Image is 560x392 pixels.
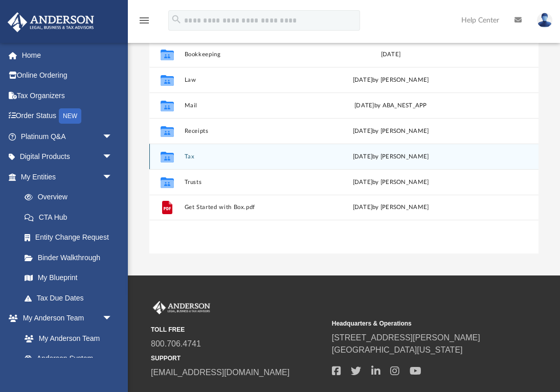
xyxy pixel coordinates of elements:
span: arrow_drop_down [102,126,123,147]
div: [DATE] by [PERSON_NAME] [324,127,458,136]
small: Headquarters & Operations [332,319,506,328]
a: [EMAIL_ADDRESS][DOMAIN_NAME] [151,368,289,377]
a: Overview [14,187,128,207]
a: Tax Due Dates [14,288,128,308]
a: menu [138,19,150,27]
span: [DATE] [353,154,373,159]
a: [GEOGRAPHIC_DATA][US_STATE] [332,345,463,354]
img: Anderson Advisors Platinum Portal [151,301,212,314]
small: TOLL FREE [151,325,325,334]
button: Trusts [185,179,319,186]
div: by [PERSON_NAME] [324,152,458,162]
a: Online Ordering [7,65,128,86]
a: [STREET_ADDRESS][PERSON_NAME] [332,333,480,342]
div: [DATE] by [PERSON_NAME] [324,203,458,213]
a: Digital Productsarrow_drop_down [7,147,128,167]
a: My Anderson Team [14,328,118,349]
button: Bookkeeping [185,51,319,58]
button: Mail [185,102,319,109]
a: My Blueprint [14,268,123,288]
span: arrow_drop_down [102,167,123,188]
div: [DATE] by [PERSON_NAME] [324,178,458,187]
div: NEW [59,108,81,124]
img: User Pic [537,13,552,28]
span: arrow_drop_down [102,147,123,168]
a: Tax Organizers [7,85,128,106]
div: [DATE] by ABA_NEST_APP [324,101,458,110]
div: [DATE] by [PERSON_NAME] [324,76,458,85]
i: menu [138,14,150,27]
div: [DATE] [324,50,458,59]
a: My Anderson Teamarrow_drop_down [7,308,123,329]
a: Home [7,45,128,65]
button: Get Started with Box.pdf [185,204,319,211]
a: Anderson System [14,349,123,369]
i: search [171,14,182,25]
img: Anderson Advisors Platinum Portal [5,12,97,32]
a: Entity Change Request [14,227,128,248]
span: arrow_drop_down [102,308,123,329]
a: Binder Walkthrough [14,247,128,268]
a: Order StatusNEW [7,106,128,127]
a: 800.706.4741 [151,339,201,348]
button: Tax [185,153,319,160]
button: Law [185,77,319,83]
small: SUPPORT [151,354,325,363]
a: My Entitiesarrow_drop_down [7,167,128,187]
a: CTA Hub [14,207,128,227]
div: grid [149,41,539,253]
a: Platinum Q&Aarrow_drop_down [7,126,128,147]
button: Receipts [185,128,319,134]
